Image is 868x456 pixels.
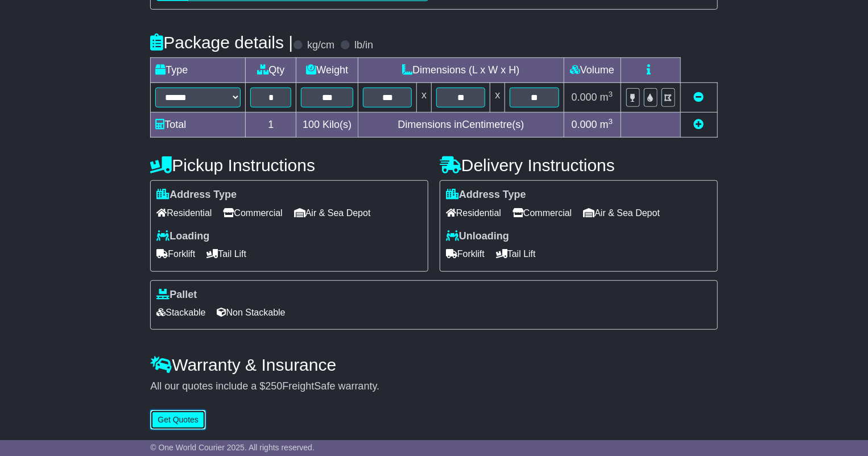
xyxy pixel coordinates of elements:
td: Dimensions in Centimetre(s) [358,113,564,138]
span: m [600,119,613,130]
td: 1 [246,113,296,138]
span: 0.000 [572,92,597,103]
h4: Warranty & Insurance [150,355,717,374]
span: 100 [303,119,320,130]
label: Address Type [446,189,526,201]
td: Total [151,113,246,138]
td: Volume [564,58,621,83]
a: Add new item [694,119,704,130]
sup: 3 [609,90,613,98]
span: Stackable [156,304,205,321]
span: 250 [265,380,282,392]
label: Unloading [446,230,509,243]
span: Air & Sea Depot [583,204,660,222]
span: Air & Sea Depot [294,204,371,222]
button: Get Quotes [150,410,206,430]
label: lb/in [354,39,373,52]
span: Residential [446,204,501,222]
span: Tail Lift [496,245,536,263]
h4: Delivery Instructions [440,156,718,175]
span: Non Stackable [217,304,286,321]
td: Weight [296,58,358,83]
div: All our quotes include a $ FreightSafe warranty. [150,380,717,393]
span: Residential [156,204,212,222]
td: Kilo(s) [296,113,358,138]
span: 0.000 [572,119,597,130]
td: x [490,83,505,113]
label: Address Type [156,189,237,201]
a: Remove this item [694,92,704,103]
span: © One World Courier 2025. All rights reserved. [150,443,315,452]
span: Commercial [223,204,282,222]
span: Forklift [156,245,195,263]
h4: Pickup Instructions [150,156,428,175]
span: Forklift [446,245,485,263]
span: Commercial [512,204,572,222]
td: Dimensions (L x W x H) [358,58,564,83]
sup: 3 [609,117,613,126]
span: Tail Lift [206,245,246,263]
label: Pallet [156,289,197,301]
td: Qty [246,58,296,83]
h4: Package details | [150,33,293,52]
td: x [417,83,432,113]
td: Type [151,58,246,83]
label: kg/cm [307,39,334,52]
span: m [600,92,613,103]
label: Loading [156,230,209,243]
